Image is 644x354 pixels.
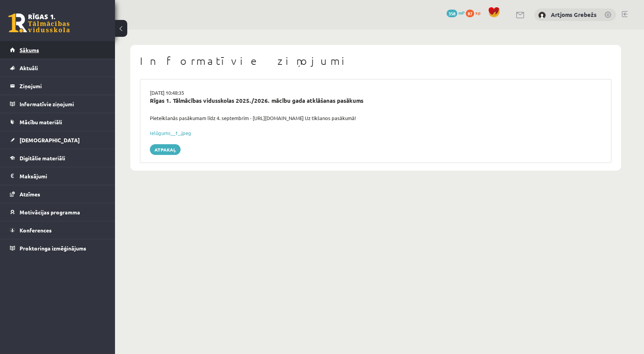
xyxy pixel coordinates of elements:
a: Ziņojumi [10,77,105,95]
a: [DEMOGRAPHIC_DATA] [10,131,105,149]
a: Motivācijas programma [10,203,105,221]
a: Artjoms Grebežs [551,11,596,18]
span: [DEMOGRAPHIC_DATA] [20,137,80,143]
a: Informatīvie ziņojumi [10,95,105,113]
span: Digitālie materiāli [20,155,65,161]
span: Atzīmes [20,191,40,198]
a: Aktuāli [10,59,105,77]
a: Konferences [10,221,105,239]
a: Ielūgums__1_.jpeg [150,130,191,136]
span: 87 [466,10,474,17]
div: [DATE] 10:48:35 [144,89,607,97]
span: Proktoringa izmēģinājums [20,245,86,252]
span: mP [458,10,465,16]
legend: Ziņojumi [20,77,105,95]
a: Mācību materiāli [10,113,105,131]
div: Pieteikšanās pasākumam līdz 4. septembrim - [URL][DOMAIN_NAME] Uz tikšanos pasākumā! [144,114,607,122]
img: Artjoms Grebežs [538,12,546,19]
a: Digitālie materiāli [10,149,105,167]
span: Motivācijas programma [20,209,80,216]
a: Atzīmes [10,185,105,203]
a: Atpakaļ [150,144,181,155]
a: 358 mP [447,10,465,16]
legend: Informatīvie ziņojumi [20,95,105,113]
a: Rīgas 1. Tālmācības vidusskola [8,13,70,33]
span: xp [475,10,480,16]
a: Sākums [10,41,105,59]
span: Aktuāli [20,64,38,71]
div: Rīgas 1. Tālmācības vidusskolas 2025./2026. mācību gada atklāšanas pasākums [150,96,601,105]
h1: Informatīvie ziņojumi [140,54,611,68]
span: 358 [447,10,457,17]
a: Maksājumi [10,167,105,185]
a: 87 xp [466,10,484,16]
span: Mācību materiāli [20,119,62,125]
a: Proktoringa izmēģinājums [10,239,105,257]
span: Sākums [20,46,39,53]
legend: Maksājumi [20,167,105,185]
span: Konferences [20,227,52,234]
